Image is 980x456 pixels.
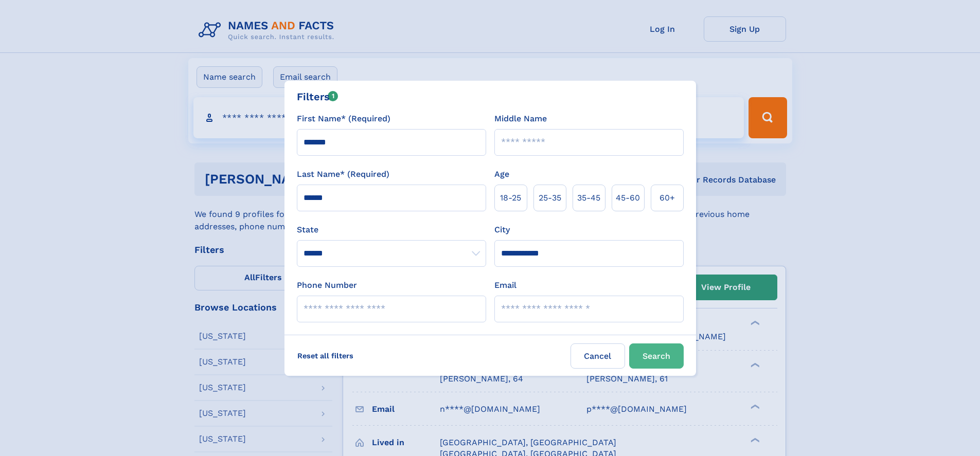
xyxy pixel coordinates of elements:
[494,224,510,236] label: City
[629,343,684,369] button: Search
[297,168,389,180] label: Last Name* (Required)
[297,113,390,125] label: First Name* (Required)
[571,343,625,369] label: Cancel
[291,343,360,368] label: Reset all filters
[494,279,516,291] label: Email
[616,192,640,204] span: 45‑60
[539,192,561,204] span: 25‑35
[577,192,600,204] span: 35‑45
[494,113,547,125] label: Middle Name
[660,192,675,204] span: 60+
[494,168,509,180] label: Age
[297,279,357,291] label: Phone Number
[297,224,486,236] label: State
[297,89,338,104] div: Filters
[500,192,521,204] span: 18‑25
